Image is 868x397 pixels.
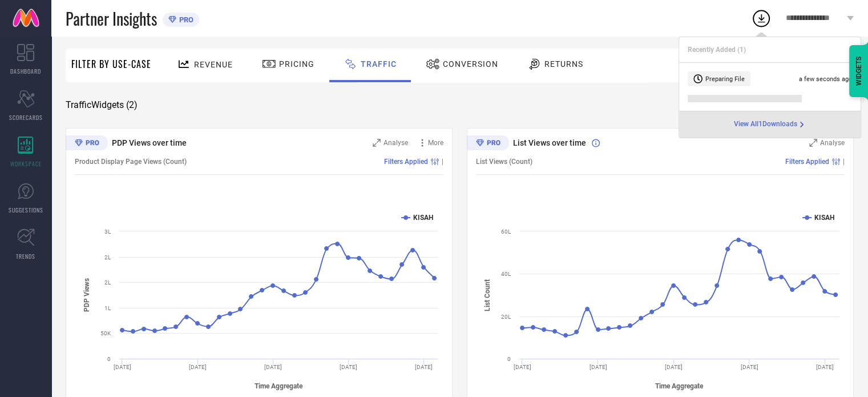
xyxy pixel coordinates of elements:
text: 60L [501,228,511,235]
text: [DATE] [514,364,531,370]
span: SUGGESTIONS [9,206,43,214]
span: TRENDS [16,252,35,260]
tspan: Time Aggregate [655,382,704,390]
text: [DATE] [189,364,207,370]
text: 0 [507,356,511,362]
span: PDP Views over time [112,138,187,147]
svg: Zoom [809,139,817,147]
span: Partner Insights [66,7,157,30]
span: Revenue [194,60,233,69]
text: KISAH [814,214,834,222]
span: Analyse [383,139,408,147]
span: Returns [544,59,583,69]
span: SCORECARDS [9,113,43,122]
div: Open download page [734,120,806,129]
text: 0 [107,356,111,362]
text: [DATE] [590,364,607,370]
tspan: List Count [483,279,491,311]
span: Filter By Use-Case [71,57,151,71]
tspan: PDP Views [83,278,91,312]
span: Filters Applied [785,158,829,166]
span: Traffic [361,59,397,69]
span: View All 1 Downloads [734,120,797,129]
span: Conversion [443,59,498,69]
text: [DATE] [665,364,683,370]
span: List Views over time [513,138,586,147]
span: Preparing File [705,75,745,83]
text: [DATE] [816,364,834,370]
div: Open download list [751,8,772,29]
span: Traffic Widgets ( 2 ) [66,99,138,111]
text: 1L [104,305,111,311]
span: Filters Applied [384,158,428,166]
text: KISAH [413,214,433,222]
span: List Views (Count) [476,158,532,166]
text: 50K [100,330,111,336]
text: 2L [104,254,111,260]
text: [DATE] [264,364,282,370]
text: [DATE] [114,364,131,370]
text: 2L [104,279,111,286]
span: More [428,139,443,147]
span: PRO [176,15,193,24]
span: WORKSPACE [10,159,42,168]
span: | [442,158,443,166]
span: Analyse [820,139,845,147]
span: Pricing [279,59,314,69]
text: 40L [501,271,511,277]
text: [DATE] [741,364,758,370]
span: Recently Added ( 1 ) [688,46,746,54]
span: | [843,158,845,166]
text: 3L [104,228,111,235]
svg: Zoom [373,139,381,147]
tspan: Time Aggregate [255,382,303,390]
text: [DATE] [340,364,357,370]
div: Premium [66,135,108,153]
span: DASHBOARD [10,67,41,75]
span: a few seconds ago [799,75,852,83]
a: View All1Downloads [734,120,806,129]
text: [DATE] [415,364,433,370]
div: Premium [467,135,509,153]
span: Product Display Page Views (Count) [75,158,187,166]
text: 20L [501,314,511,320]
